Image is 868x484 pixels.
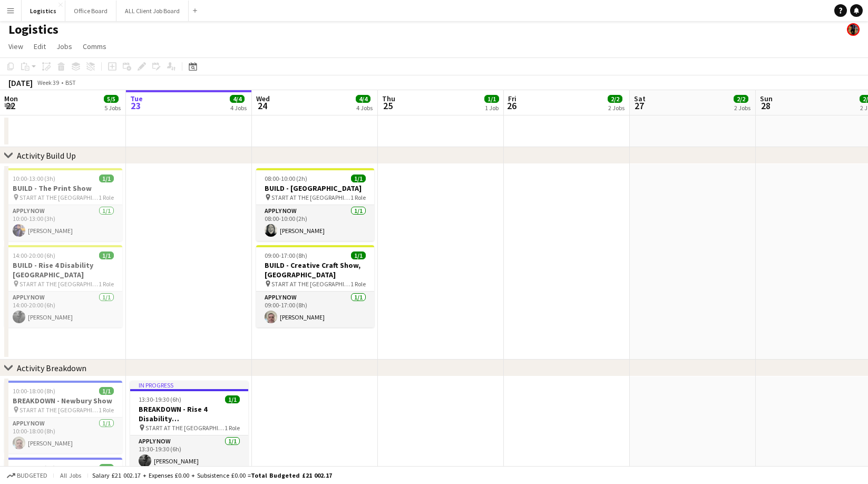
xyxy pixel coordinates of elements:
[13,251,55,259] span: 14:00-20:00 (6h)
[506,100,516,112] span: 26
[79,40,111,53] a: Comms
[65,1,116,21] button: Office Board
[130,404,248,423] h3: BREAKDOWN - Rise 4 Disability [GEOGRAPHIC_DATA]
[92,471,332,479] div: Salary £21 002.17 + Expenses £0.00 + Subsistence £0.00 =
[4,94,18,103] span: Mon
[758,100,773,112] span: 28
[847,23,860,36] app-user-avatar: Desiree Ramsey
[508,94,516,103] span: Fri
[104,95,119,103] span: 5/5
[271,280,350,288] span: START AT THE [GEOGRAPHIC_DATA]
[22,1,65,21] button: Logistics
[230,95,245,103] span: 4/4
[139,395,181,403] span: 13:30-19:30 (6h)
[3,100,18,112] span: 22
[19,280,99,288] span: START AT THE [GEOGRAPHIC_DATA]
[4,292,122,327] app-card-role: APPLY NOW1/114:00-20:00 (6h)[PERSON_NAME]
[104,104,121,112] div: 5 Jobs
[35,79,61,86] span: Week 39
[351,175,366,182] span: 1/1
[760,94,773,103] span: Sun
[116,1,189,21] button: ALL Client Job Board
[56,42,72,51] span: Jobs
[8,22,58,37] h1: Logistics
[381,100,395,112] span: 25
[256,292,374,327] app-card-role: APPLY NOW1/109:00-17:00 (8h)[PERSON_NAME]
[225,424,240,432] span: 1 Role
[734,95,748,103] span: 2/2
[65,79,76,86] div: BST
[13,387,55,395] span: 10:00-18:00 (8h)
[99,387,114,395] span: 1/1
[356,104,373,112] div: 4 Jobs
[225,395,240,403] span: 1/1
[734,104,750,112] div: 2 Jobs
[271,193,350,201] span: START AT THE [GEOGRAPHIC_DATA]
[265,251,307,259] span: 09:00-17:00 (8h)
[256,205,374,241] app-card-role: APPLY NOW1/108:00-10:00 (2h)[PERSON_NAME]
[4,418,122,453] app-card-role: APPLY NOW1/110:00-18:00 (8h)[PERSON_NAME]
[19,193,99,201] span: START AT THE [GEOGRAPHIC_DATA]
[230,104,247,112] div: 4 Jobs
[52,40,76,53] a: Jobs
[256,183,374,193] h3: BUILD - [GEOGRAPHIC_DATA]
[129,100,143,112] span: 23
[4,381,122,453] app-job-card: 10:00-18:00 (8h)1/1BREAKDOWN - Newbury Show START AT THE [GEOGRAPHIC_DATA]1 RoleAPPLY NOW1/110:00...
[4,245,122,327] app-job-card: 14:00-20:00 (6h)1/1BUILD - Rise 4 Disability [GEOGRAPHIC_DATA] START AT THE [GEOGRAPHIC_DATA]1 Ro...
[608,95,622,103] span: 2/2
[265,175,307,182] span: 08:00-10:00 (2h)
[130,94,143,103] span: Tue
[5,470,49,481] button: Budgeted
[351,251,366,259] span: 1/1
[608,104,625,112] div: 2 Jobs
[255,100,270,112] span: 24
[382,94,395,103] span: Thu
[145,424,225,432] span: START AT THE [GEOGRAPHIC_DATA]
[8,78,33,88] div: [DATE]
[58,471,83,479] span: All jobs
[4,168,122,241] app-job-card: 10:00-13:00 (3h)1/1BUILD - The Print Show START AT THE [GEOGRAPHIC_DATA]1 RoleAPPLY NOW1/110:00-1...
[99,175,114,182] span: 1/1
[350,280,366,288] span: 1 Role
[634,94,646,103] span: Sat
[8,42,23,51] span: View
[99,193,114,201] span: 1 Role
[17,472,47,479] span: Budgeted
[4,40,27,53] a: View
[30,40,50,53] a: Edit
[350,193,366,201] span: 1 Role
[4,183,122,193] h3: BUILD - The Print Show
[17,150,76,161] div: Activity Build Up
[99,464,114,472] span: 1/1
[256,245,374,327] app-job-card: 09:00-17:00 (8h)1/1BUILD - Creative Craft Show, [GEOGRAPHIC_DATA] START AT THE [GEOGRAPHIC_DATA]1...
[34,42,46,51] span: Edit
[99,406,114,414] span: 1 Role
[99,251,114,259] span: 1/1
[13,175,55,182] span: 10:00-13:00 (3h)
[256,260,374,279] h3: BUILD - Creative Craft Show, [GEOGRAPHIC_DATA]
[484,95,499,103] span: 1/1
[17,363,86,373] div: Activity Breakdown
[356,95,370,103] span: 4/4
[13,464,55,472] span: 10:00-18:00 (8h)
[4,205,122,241] app-card-role: APPLY NOW1/110:00-13:00 (3h)[PERSON_NAME]
[130,435,248,471] app-card-role: APPLY NOW1/113:30-19:30 (6h)[PERSON_NAME]
[4,396,122,405] h3: BREAKDOWN - Newbury Show
[4,260,122,279] h3: BUILD - Rise 4 Disability [GEOGRAPHIC_DATA]
[256,94,270,103] span: Wed
[83,42,106,51] span: Comms
[632,100,646,112] span: 27
[485,104,499,112] div: 1 Job
[99,280,114,288] span: 1 Role
[130,381,248,389] div: In progress
[130,381,248,471] app-job-card: In progress13:30-19:30 (6h)1/1BREAKDOWN - Rise 4 Disability [GEOGRAPHIC_DATA] START AT THE [GEOGR...
[19,406,99,414] span: START AT THE [GEOGRAPHIC_DATA]
[251,471,332,479] span: Total Budgeted £21 002.17
[256,168,374,241] app-job-card: 08:00-10:00 (2h)1/1BUILD - [GEOGRAPHIC_DATA] START AT THE [GEOGRAPHIC_DATA]1 RoleAPPLY NOW1/108:0...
